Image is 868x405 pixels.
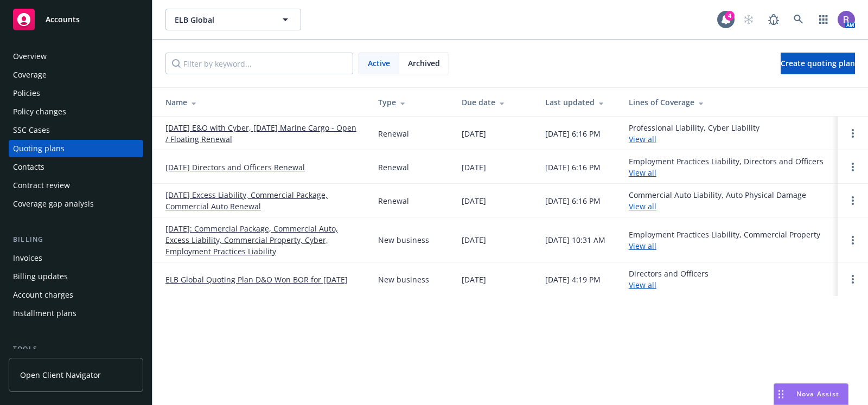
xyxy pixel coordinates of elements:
a: Accounts [9,4,143,35]
div: [DATE] 6:16 PM [545,162,601,173]
div: 4 [725,11,735,21]
a: Policies [9,85,143,102]
div: [DATE] 6:16 PM [545,195,601,207]
button: ELB Global [165,9,301,30]
a: Contract review [9,177,143,194]
div: Contract review [13,177,70,194]
a: View all [629,201,656,211]
div: Billing [9,234,143,245]
a: Open options [846,234,859,247]
div: Billing updates [13,268,68,285]
a: [DATE] Excess Liability, Commercial Package, Commercial Auto Renewal [165,189,361,212]
a: View all [629,280,656,290]
div: Renewal [378,128,409,139]
a: [DATE] Directors and Officers Renewal [165,162,305,173]
a: Installment plans [9,305,143,322]
span: Archived [408,57,440,69]
a: Overview [9,48,143,65]
div: Policy changes [13,103,66,120]
a: Account charges [9,286,143,304]
div: New business [378,234,429,246]
div: Lines of Coverage [629,97,829,108]
span: Active [368,57,390,69]
a: Coverage [9,66,143,83]
div: [DATE] [462,234,486,246]
div: [DATE] [462,274,486,285]
span: ELB Global [175,14,269,25]
div: [DATE] [462,195,486,207]
div: Renewal [378,162,409,173]
div: Drag to move [774,384,788,404]
div: Directors and Officers [629,268,709,291]
a: Billing updates [9,268,143,285]
div: Invoices [13,249,42,267]
a: Policy changes [9,103,143,120]
div: Coverage [13,66,47,83]
div: Employment Practices Liability, Commercial Property [629,229,820,252]
span: Open Client Navigator [20,369,101,381]
a: Start snowing [738,9,759,30]
input: Filter by keyword... [165,53,353,74]
div: [DATE] [462,162,486,173]
div: Last updated [545,97,611,108]
a: Switch app [813,9,834,30]
div: Installment plans [13,305,76,322]
div: Name [165,97,361,108]
div: Overview [13,48,47,65]
div: [DATE] [462,128,486,139]
div: [DATE] 6:16 PM [545,128,601,139]
div: Account charges [13,286,73,304]
a: View all [629,134,656,144]
span: Create quoting plan [781,58,855,68]
div: SSC Cases [13,121,50,139]
a: [DATE] E&O with Cyber, [DATE] Marine Cargo - Open / Floating Renewal [165,122,361,145]
div: Tools [9,344,143,355]
a: Coverage gap analysis [9,195,143,213]
a: Create quoting plan [781,53,855,74]
div: Employment Practices Liability, Directors and Officers [629,156,824,178]
div: Contacts [13,158,44,176]
div: Commercial Auto Liability, Auto Physical Damage [629,189,806,212]
img: photo [838,11,855,28]
a: Search [788,9,809,30]
div: Professional Liability, Cyber Liability [629,122,759,145]
span: Nova Assist [796,389,839,398]
a: Open options [846,127,859,140]
a: Quoting plans [9,140,143,157]
div: [DATE] 10:31 AM [545,234,605,246]
a: Invoices [9,249,143,267]
a: Open options [846,273,859,286]
div: New business [378,274,429,285]
div: Type [378,97,444,108]
button: Nova Assist [774,383,848,405]
div: Renewal [378,195,409,207]
span: Accounts [46,15,80,24]
div: Quoting plans [13,140,65,157]
div: Due date [462,97,528,108]
div: Policies [13,85,40,102]
a: Contacts [9,158,143,176]
a: View all [629,168,656,178]
a: ELB Global Quoting Plan D&O Won BOR for [DATE] [165,274,348,285]
div: Coverage gap analysis [13,195,94,213]
a: SSC Cases [9,121,143,139]
div: [DATE] 4:19 PM [545,274,601,285]
a: View all [629,241,656,251]
a: Report a Bug [763,9,784,30]
a: [DATE]: Commercial Package, Commercial Auto, Excess Liability, Commercial Property, Cyber, Employ... [165,223,361,257]
a: Open options [846,160,859,173]
a: Open options [846,194,859,207]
